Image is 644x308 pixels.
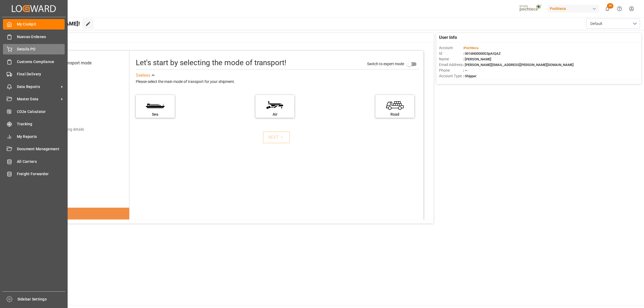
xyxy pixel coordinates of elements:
[439,34,457,41] span: User Info
[463,74,477,78] span: : Shipper
[263,131,290,143] button: NEXT
[463,46,478,50] span: :
[518,4,544,13] img: pochtecaImg.jpg_1689854062.jpg
[17,159,65,164] span: All Carriers
[136,72,150,79] div: See less
[464,46,478,50] span: Pochteca
[367,62,404,66] span: Switch to expert mode
[50,127,84,132] div: Add shipping details
[17,171,65,177] span: Freight Forwarder
[463,68,467,72] span: : —
[3,131,65,142] a: My Reports
[3,144,65,154] a: Document Management
[463,52,501,56] span: : 0016N00000G3pAIQAZ
[17,59,65,65] span: Customs Compliance
[17,34,65,40] span: Nuevas Ordenes
[439,56,463,62] span: Name
[17,121,65,127] span: Tracking
[17,96,59,102] span: Master Data
[17,71,65,77] span: Final Delivery
[3,156,65,167] a: All Carriers
[17,84,59,90] span: Data Reports
[463,63,574,67] span: : [PERSON_NAME][EMAIL_ADDRESS][PERSON_NAME][DOMAIN_NAME]
[17,21,65,27] span: My Cockpit
[50,60,92,66] div: Select transport mode
[3,31,65,42] a: Nuevas Ordenes
[439,73,463,79] span: Account Type
[268,134,284,141] div: NEXT
[3,44,65,54] a: Details PO
[3,169,65,179] a: Freight Forwarder
[17,109,65,115] span: CO2e Calculator
[463,57,491,61] span: : [PERSON_NAME]
[378,112,412,117] div: Road
[586,19,640,29] button: open menu
[17,134,65,140] span: My Reports
[3,119,65,129] a: Tracking
[17,296,65,302] span: Sidebar Settings
[439,51,463,56] span: Id
[136,79,420,85] div: Please select the main mode of transport for your shipment.
[138,112,172,117] div: Sea
[3,19,65,30] a: My Cockpit
[136,57,286,68] div: Let's start by selecting the mode of transport!
[3,69,65,79] a: Final Delivery
[17,146,65,152] span: Document Management
[439,68,463,73] span: Phone
[439,45,463,51] span: Account
[3,56,65,67] a: Customs Compliance
[3,106,65,117] a: CO2e Calculator
[590,21,602,27] span: Default
[17,46,65,52] span: Details PO
[439,62,463,68] span: Email Address
[258,112,292,117] div: Air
